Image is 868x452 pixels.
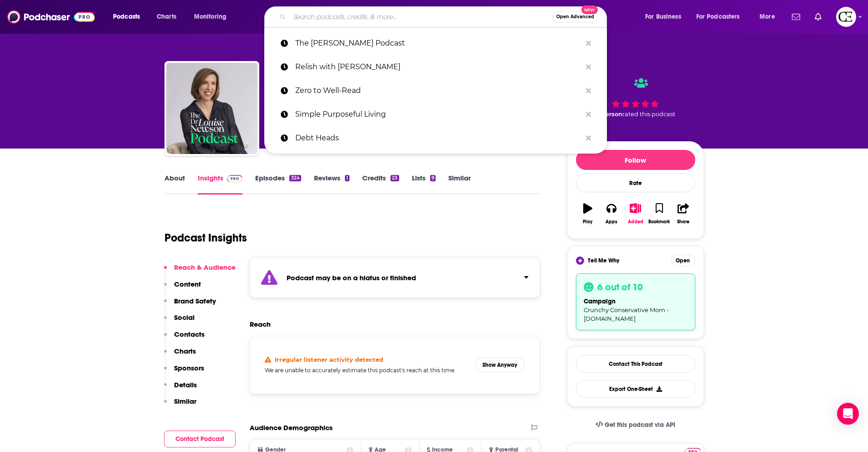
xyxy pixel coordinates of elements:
div: Rate [576,174,695,192]
img: Podchaser - Follow, Share and Rate Podcasts [7,8,95,26]
button: open menu [690,10,753,24]
span: For Business [645,10,681,23]
button: Open AdvancedNew [552,11,598,22]
button: Open [671,255,695,266]
p: Simple Purposeful Living [295,103,581,126]
span: For Podcasters [696,10,740,23]
span: Monitoring [194,10,226,23]
button: Share [671,197,695,230]
span: More [760,10,775,23]
span: campaign [584,298,616,305]
div: Added [628,219,643,225]
button: Added [623,197,647,230]
button: Apps [600,197,623,230]
a: Show notifications dropdown [788,9,804,25]
div: Play [583,219,592,225]
a: InsightsPodchaser Pro [198,174,243,195]
p: Reach & Audience [174,263,236,272]
button: Charts [164,347,196,364]
button: Contacts [164,330,205,347]
button: Show Anyway [475,358,525,372]
button: Export One-Sheet [576,380,695,398]
button: open menu [188,10,238,24]
div: 23 [390,175,399,181]
input: Search podcasts, credits, & more... [289,10,552,24]
span: rated this podcast [622,111,675,118]
a: Show notifications dropdown [811,9,825,25]
div: 1 [345,175,349,181]
a: Get this podcast via API [588,414,683,436]
p: Charts [174,347,196,355]
span: Open Advanced [556,15,594,19]
strong: Podcast may be on a hiatus or finished [287,273,416,282]
button: Reach & Audience [164,263,236,280]
a: Zero to Well-Read [264,79,607,103]
button: Play [576,197,600,230]
p: Sponsors [174,364,204,372]
img: Podchaser Pro [227,175,243,182]
h1: Podcast Insights [164,231,247,245]
h2: Audience Demographics [250,423,333,432]
a: The [PERSON_NAME] Podcast [264,31,607,55]
a: Similar [448,174,471,195]
button: open menu [639,10,693,24]
h4: Irregular listener activity detected [275,356,383,363]
p: Zero to Well-Read [295,79,581,103]
img: tell me why sparkle [577,258,583,263]
a: Episodes324 [255,174,301,195]
p: Debt Heads [295,126,581,150]
a: Debt Heads [264,126,607,150]
button: Show profile menu [836,7,856,27]
span: New [581,5,598,14]
p: Contacts [174,330,205,339]
h3: 6 out of 10 [597,281,643,293]
button: open menu [753,10,786,24]
span: Crunchy Conservative Mom - [DOMAIN_NAME] [584,306,669,322]
button: Brand Safety [164,297,216,313]
div: Bookmark [648,219,670,225]
button: Social [164,313,195,330]
div: 9 [430,175,436,181]
button: Similar [164,397,196,414]
a: Contact This Podcast [576,355,695,373]
p: Social [174,313,195,322]
div: Apps [606,219,617,225]
button: Follow [576,150,695,170]
p: Content [174,280,201,288]
h2: Reach [250,320,271,329]
img: User Profile [836,7,856,27]
p: Brand Safety [174,297,216,305]
div: 324 [289,175,301,181]
div: Search podcasts, credits, & more... [273,6,616,27]
a: About [164,174,185,195]
div: Open Intercom Messenger [837,403,859,425]
button: Details [164,380,197,397]
p: Details [174,380,197,389]
a: Reviews1 [314,174,349,195]
p: The Dr Louise Newson Podcast [295,31,581,55]
span: Get this podcast via API [605,421,675,429]
button: Sponsors [164,364,204,380]
button: open menu [107,10,152,24]
img: The Dr Louise Newson Podcast [166,63,257,154]
h5: We are unable to accurately estimate this podcast's reach at this time. [265,367,468,374]
a: Relish with [PERSON_NAME] [264,55,607,79]
span: Podcasts [113,10,140,23]
span: Tell Me Why [588,257,619,264]
a: Lists9 [412,174,436,195]
span: 1 person [597,111,622,118]
button: Content [164,280,201,297]
a: Charts [151,10,182,24]
div: Share [677,219,689,225]
p: Relish with Alyssia Sheikh [295,55,581,79]
p: Similar [174,397,196,406]
button: Bookmark [647,197,671,230]
section: Click to expand status details [250,257,540,298]
a: Credits23 [362,174,399,195]
span: Charts [157,10,176,23]
span: Logged in as cozyearthaudio [836,7,856,27]
div: 1 personrated this podcast [567,69,704,126]
a: Simple Purposeful Living [264,103,607,126]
